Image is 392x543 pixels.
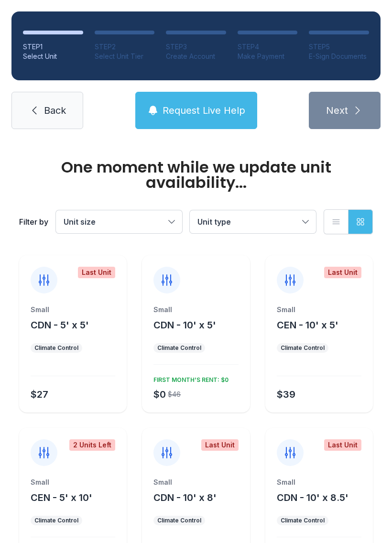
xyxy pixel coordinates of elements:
div: STEP 5 [309,42,369,52]
span: CEN - 5' x 10' [31,492,92,503]
div: FIRST MONTH’S RENT: $0 [150,372,229,384]
div: E-Sign Documents [309,52,369,61]
div: Small [31,478,115,487]
div: Make Payment [238,52,298,61]
span: CDN - 5' x 5' [31,319,89,331]
div: Climate Control [157,344,201,352]
button: CDN - 10' x 5' [153,318,216,332]
div: $0 [153,388,166,401]
span: Next [326,104,348,117]
span: Back [44,104,66,117]
div: Select Unit [23,52,83,61]
div: Climate Control [157,517,201,524]
div: Climate Control [281,517,325,524]
div: STEP 4 [238,42,298,52]
div: One moment while we update unit availability... [19,160,373,190]
div: Small [153,478,238,487]
div: Climate Control [34,344,78,352]
div: $46 [168,390,181,399]
button: CEN - 10' x 5' [277,318,338,332]
button: Unit type [190,210,316,233]
div: Last Unit [324,267,361,278]
div: Small [31,305,115,315]
div: Climate Control [34,517,78,524]
div: Small [277,478,361,487]
div: $27 [31,388,48,401]
button: CEN - 5' x 10' [31,491,92,504]
button: CDN - 10' x 8.5' [277,491,348,504]
div: Last Unit [201,439,239,451]
span: CDN - 10' x 8.5' [277,492,348,503]
span: CDN - 10' x 5' [153,319,216,331]
div: Last Unit [78,267,115,278]
div: Select Unit Tier [95,52,155,61]
div: Climate Control [281,344,325,352]
span: Unit size [64,217,96,227]
button: CDN - 10' x 8' [153,491,217,504]
span: CDN - 10' x 8' [153,492,217,503]
span: Unit type [197,217,231,227]
div: STEP 2 [95,42,155,52]
span: CEN - 10' x 5' [277,319,338,331]
div: Create Account [166,52,226,61]
div: 2 Units Left [69,439,115,451]
span: Request Live Help [163,104,245,117]
div: Small [153,305,238,315]
button: Unit size [56,210,182,233]
div: Small [277,305,361,315]
div: Last Unit [324,439,361,451]
div: $39 [277,388,295,401]
div: Filter by [19,216,48,228]
div: STEP 3 [166,42,226,52]
button: CDN - 5' x 5' [31,318,89,332]
div: STEP 1 [23,42,83,52]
